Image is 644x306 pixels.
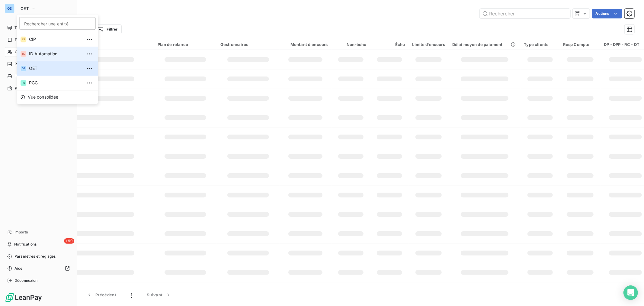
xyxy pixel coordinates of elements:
span: Tâches [15,73,27,79]
div: Limite d’encours [412,42,445,47]
div: CI [21,36,27,42]
button: Suivant [139,288,179,301]
div: Non-échu [335,42,367,47]
div: Échu [374,42,405,47]
span: Relances [14,61,30,67]
span: OET [29,65,82,71]
div: Délai moyen de paiement [452,42,517,47]
span: Clients [15,49,27,55]
span: 1 [131,292,132,298]
span: +99 [64,238,74,244]
span: Paramètres et réglages [14,254,56,259]
div: Resp Compte [563,42,597,47]
button: 1 [123,288,139,301]
div: Montant d'encours [283,42,328,47]
span: Tableau de bord [14,25,43,31]
div: Plan de relance [158,42,213,47]
div: OE [21,65,27,71]
div: Gestionnaires [220,42,276,47]
button: Filtrer [94,24,121,34]
div: OE [5,4,14,13]
button: Précédent [79,288,123,301]
span: Aide [14,266,23,271]
span: OET [21,6,29,11]
span: Paiements [15,86,33,91]
button: Actions [592,9,622,18]
span: CIP [29,36,82,42]
span: ID Automation [29,51,82,57]
div: PG [21,80,27,86]
span: Factures [15,37,30,43]
img: Logo LeanPay [5,293,42,302]
span: PGC [29,80,82,86]
input: placeholder [19,17,96,30]
div: Open Intercom Messenger [623,285,638,300]
div: Type clients [524,42,556,47]
input: Rechercher [480,9,570,18]
span: Notifications [14,242,37,247]
div: IA [21,51,27,57]
span: Déconnexion [14,278,38,283]
span: Vue consolidée [28,94,59,100]
span: Imports [14,229,28,235]
a: Aide [5,264,72,273]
